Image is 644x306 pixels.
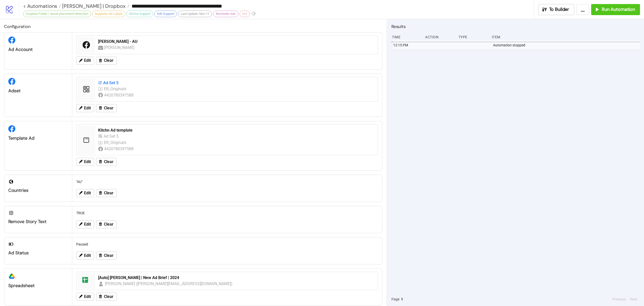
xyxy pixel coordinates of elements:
[92,11,125,17] div: Supports Ad Labels
[61,3,126,9] span: [PERSON_NAME] | Dropbox
[393,40,422,50] div: 12:15 PM
[391,32,421,42] div: Time
[591,4,640,15] button: Run Automation
[391,23,640,30] h2: Results
[76,57,94,65] button: Edit
[602,7,635,12] span: Run Automation
[23,11,91,17] div: Dropbox Folder / Asset placement detection
[84,58,91,63] span: Edit
[84,295,91,300] span: Edit
[104,86,128,92] div: ER_Originals
[74,209,380,219] div: TRUE
[8,220,68,225] div: Remove Story Text
[8,284,68,289] div: Spreadsheet
[104,106,113,110] span: Clear
[76,159,94,167] button: Edit
[425,32,454,42] div: Action
[104,295,113,300] span: Clear
[96,221,117,229] button: Clear
[213,11,238,17] div: Reminder Ads
[538,4,575,15] button: To Builder
[104,44,135,51] div: [PERSON_NAME]
[76,221,94,229] button: Edit
[154,11,177,17] div: Edit Support
[96,57,117,65] button: Clear
[84,192,91,196] span: Edit
[76,294,94,302] button: Edit
[8,251,68,257] div: Ad Status
[8,188,68,194] div: Countries
[93,140,100,146] div: ER_Originals
[126,11,153,17] div: GDrive Support
[98,80,375,86] div: Ad Set 5
[458,32,488,42] div: Type
[96,104,117,112] button: Clear
[104,254,113,259] span: Clear
[104,223,113,227] span: Clear
[89,128,102,133] div: Kitchn Ad template
[84,223,91,227] span: Edit
[76,190,94,198] button: Edit
[93,133,100,140] div: Ad Set 5
[549,7,569,12] span: To Builder
[23,4,61,9] a: < Automations
[98,39,375,44] div: [PERSON_NAME] - AU
[106,128,431,153] img: https://scontent-fra5-2.xx.fbcdn.net/v/t15.13418-10/426241026_286988164214429_2209840427616727757...
[399,296,405,302] button: 1
[576,4,589,15] button: ...
[84,160,91,165] span: Edit
[611,296,628,302] button: Previous
[391,296,399,302] span: Page
[76,252,94,260] button: Edit
[4,23,382,30] h2: Configuration
[74,178,380,187] div: "AU"
[629,296,639,302] button: Next
[98,276,375,281] div: [Auto] [PERSON_NAME] | New Ad Brief | 2024
[93,146,100,152] div: 4420780397588
[96,294,117,302] button: Clear
[8,88,68,94] div: Adset
[104,58,113,63] span: Clear
[84,106,91,110] span: Edit
[104,92,135,98] div: 4420780397588
[105,281,233,288] div: [PERSON_NAME] ([PERSON_NAME][EMAIL_ADDRESS][DOMAIN_NAME])
[61,4,129,9] a: [PERSON_NAME] | Dropbox
[239,11,250,17] div: v11
[8,47,68,52] div: Ad Account
[104,192,113,196] span: Clear
[493,40,641,50] div: Automation stopped
[178,11,212,17] div: Last Update: Nov-11
[96,159,117,167] button: Clear
[76,104,94,112] button: Edit
[104,160,113,165] span: Clear
[491,32,640,42] div: Item
[96,252,117,260] button: Clear
[74,240,380,250] div: Paused
[8,135,68,141] div: Template Ad
[96,190,117,198] button: Clear
[84,254,91,259] span: Edit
